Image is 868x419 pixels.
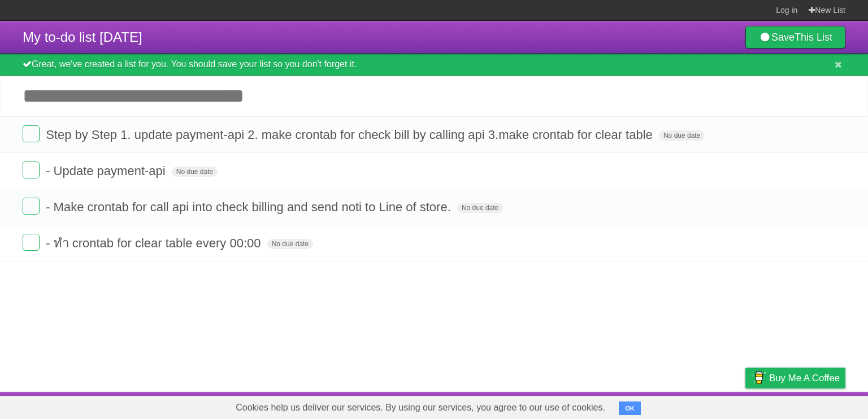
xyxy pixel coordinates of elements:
[224,396,617,419] span: Cookies help us deliver our services. By using our services, you agree to our use of cookies.
[769,368,840,388] span: Buy me a coffee
[46,164,168,178] span: - Update payment-api
[659,130,705,141] span: No due date
[692,395,717,416] a: Terms
[23,125,40,142] label: Done
[745,26,845,49] a: SaveThis List
[595,395,619,416] a: About
[774,395,845,416] a: Suggest a feature
[731,395,760,416] a: Privacy
[46,200,454,214] span: - Make crontab for call api into check billing and send noti to Line of store.
[172,167,218,177] span: No due date
[46,236,263,250] span: - ทำ crontab for clear table every 00:00
[23,198,40,215] label: Done
[619,401,641,415] button: OK
[751,368,766,387] img: Buy me a coffee
[23,29,142,45] span: My to-do list [DATE]
[23,162,40,178] label: Done
[632,395,678,416] a: Developers
[745,368,845,389] a: Buy me a coffee
[23,234,40,251] label: Done
[46,128,656,142] span: Step by Step 1. update payment-api 2. make crontab for check bill by calling api 3.make crontab f...
[267,239,313,249] span: No due date
[795,32,832,43] b: This List
[457,203,503,213] span: No due date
